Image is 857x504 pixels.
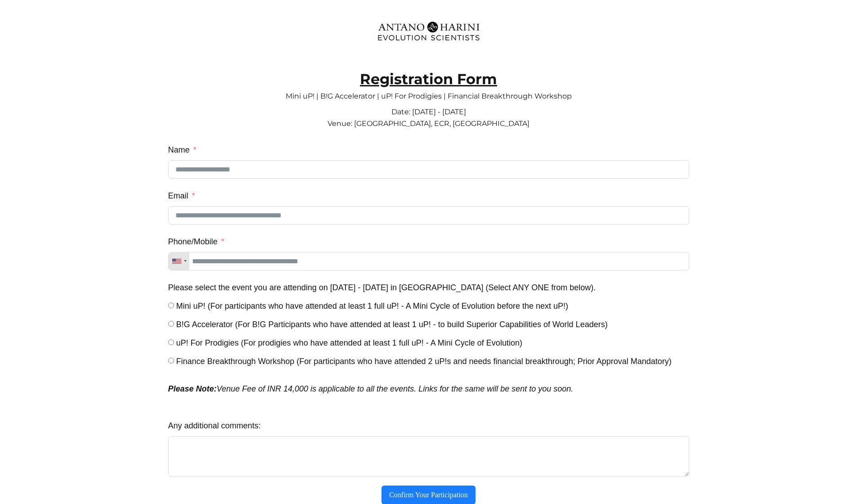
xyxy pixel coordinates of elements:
[176,357,672,366] span: Finance Breakthrough Workshop (For participants who have attended 2 uP!s and needs financial brea...
[168,206,689,225] input: Email
[168,418,261,434] label: Any additional comments:
[168,142,197,158] label: Name
[168,339,174,345] input: uP! For Prodigies (For prodigies who have attended at least 1 full uP! - A Mini Cycle of Evolution)
[168,358,174,364] input: Finance Breakthrough Workshop (For participants who have attended 2 uP!s and needs financial brea...
[168,384,574,393] em: Venue Fee of INR 14,000 is applicable to all the events. Links for the same will be sent to you s...
[176,301,568,310] span: Mini uP! (For participants who have attended at least 1 full uP! - A Mini Cycle of Evolution befo...
[373,16,485,46] img: Evolution-Scientist (2)
[168,252,689,270] input: Phone/Mobile
[176,338,522,347] span: uP! For Prodigies (For prodigies who have attended at least 1 full uP! - A Mini Cycle of Evolution)
[176,320,608,329] span: B!G Accelerator (For B!G Participants who have attended at least 1 uP! - to build Superior Capabi...
[168,384,217,393] strong: Please Note:
[168,321,174,327] input: B!G Accelerator (For B!G Participants who have attended at least 1 uP! - to build Superior Capabi...
[169,252,189,270] div: Telephone country code
[168,188,195,204] label: Email
[360,70,497,88] strong: Registration Form
[328,108,529,128] span: Date: [DATE] - [DATE] Venue: [GEOGRAPHIC_DATA], ECR, [GEOGRAPHIC_DATA]
[168,436,689,477] textarea: Any additional comments:
[168,302,174,308] input: Mini uP! (For participants who have attended at least 1 full uP! - A Mini Cycle of Evolution befo...
[168,85,689,99] p: Mini uP! | B!G Accelerator | uP! For Prodigies | Financial Breakthrough Workshop
[168,279,596,296] label: Please select the event you are attending on 18th - 21st Sep 2025 in Chennai (Select ANY ONE from...
[168,234,224,250] label: Phone/Mobile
